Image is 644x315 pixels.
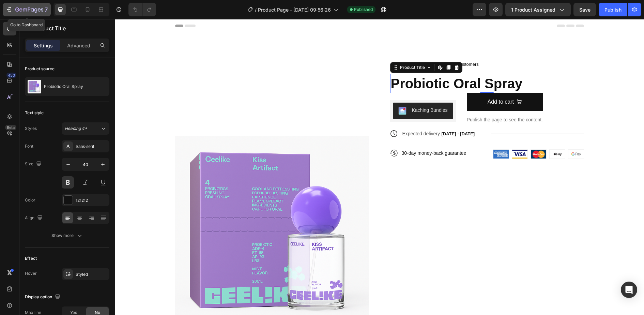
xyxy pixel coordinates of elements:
[621,282,637,298] div: Open Intercom Messenger
[579,7,591,13] span: Save
[25,229,109,242] button: Show more
[25,143,33,149] div: Font
[373,78,399,88] div: Add to cart
[25,255,37,261] div: Effect
[604,6,622,13] div: Publish
[62,122,109,135] button: Heading 4*
[258,6,331,13] span: Product Page - [DATE] 09:56:26
[25,292,62,302] div: Display option
[505,3,571,16] button: 1 product assigned
[33,24,107,32] p: Product Title
[255,6,257,13] span: /
[326,112,360,117] span: [DATE] - [DATE]
[25,66,55,72] div: Product source
[287,131,352,137] p: 30-day money-back guarantee
[128,3,156,16] div: Undo/Redo
[25,160,43,169] div: Size
[379,131,394,139] img: gempages_583834389721383764-7d3389f1-e2a8-4caa-850d-3182533bc278.png
[25,125,37,132] div: Styles
[511,6,555,13] span: 1 product assigned
[354,6,373,13] span: Published
[51,232,83,239] div: Show more
[28,80,41,93] img: product feature img
[76,144,108,150] div: Sans-serif
[76,271,108,277] div: Styled
[25,110,44,116] div: Text style
[288,112,325,117] span: Expected delivery
[284,45,311,51] div: Product Title
[5,125,16,130] div: Beta
[115,19,644,315] iframe: To enrich screen reader interactions, please activate Accessibility in Grammarly extension settings
[45,5,48,14] p: 7
[397,131,413,139] img: gempages_583834389721383764-1ccab423-6ee9-45e2-a5c6-17b07835d400.png
[34,42,53,49] p: Settings
[599,3,627,16] button: Publish
[283,88,292,96] img: KachingBundles.png
[278,84,338,100] button: Kaching Bundles
[352,74,428,92] button: Add to cart
[352,97,428,104] p: Publish the page to see the content.
[3,3,51,16] button: 7
[25,197,35,203] div: Color
[454,131,469,139] img: gempages_583834389721383764-370f8f64-9843-45c7-b08b-707510d8d92e.png
[573,3,596,16] button: Save
[416,131,431,139] img: gempages_583834389721383764-1c08cc93-b1f6-4c51-9272-63a4a2eec963.png
[6,73,16,78] div: 450
[67,42,90,49] p: Advanced
[44,84,83,89] p: Probiotic Oral Spray
[297,88,333,95] div: Kaching Bundles
[76,197,108,204] div: 121212
[309,42,364,49] p: 122,000+ Happy Customers
[435,131,450,139] img: gempages_583834389721383764-68d86818-769e-4abd-821a-714653867e57.png
[25,213,44,223] div: Align
[65,125,87,132] span: Heading 4*
[275,55,469,74] h1: Probiotic Oral Spray
[25,270,37,276] div: Hover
